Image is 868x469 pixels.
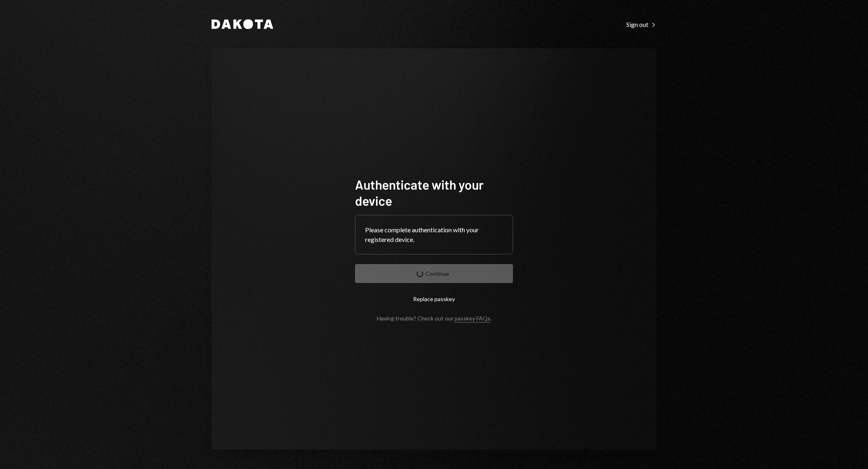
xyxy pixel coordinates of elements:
button: Replace passkey [355,289,513,308]
div: Having trouble? Check out our . [377,315,492,322]
h1: Authenticate with your device [355,176,513,209]
a: Sign out [626,20,656,29]
a: passkey FAQs [455,315,490,322]
div: Please complete authentication with your registered device. [365,225,503,244]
